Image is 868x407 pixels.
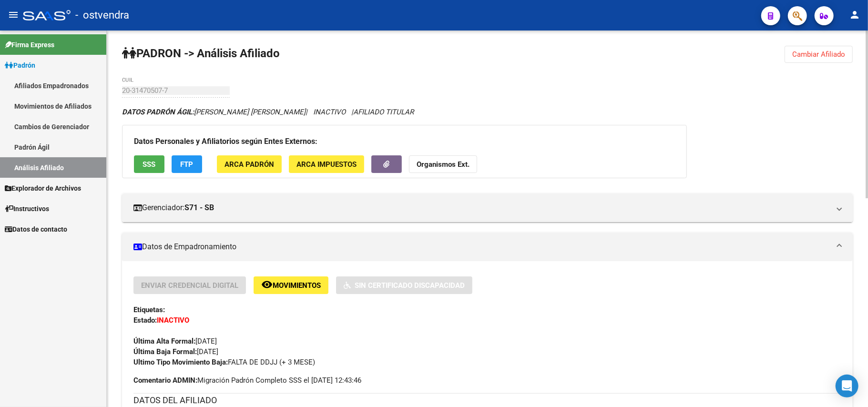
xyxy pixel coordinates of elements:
button: Enviar Credencial Digital [133,276,246,294]
span: Migración Padrón Completo SSS el [DATE] 12:43:46 [133,375,361,386]
strong: Organismos Ext. [417,160,470,169]
button: Movimientos [254,276,328,294]
i: | INACTIVO | [122,108,414,116]
span: Datos de contacto [5,224,67,234]
span: AFILIADO TITULAR [353,108,414,116]
mat-icon: person [849,9,860,20]
mat-panel-title: Gerenciador: [133,203,830,213]
span: Movimientos [273,281,321,290]
span: Instructivos [5,203,49,214]
span: [PERSON_NAME] [PERSON_NAME] [122,108,306,116]
span: Enviar Credencial Digital [141,281,238,290]
mat-icon: remove_red_eye [261,279,273,290]
button: Organismos Ext. [409,155,477,173]
strong: INACTIVO [157,316,189,325]
span: Padrón [5,60,35,71]
span: Cambiar Afiliado [792,50,845,59]
span: SSS [143,160,156,169]
button: ARCA Padrón [217,155,282,173]
span: [DATE] [133,347,218,356]
mat-panel-title: Datos de Empadronamiento [133,242,830,252]
span: Sin Certificado Discapacidad [355,281,465,290]
button: FTP [172,155,202,173]
strong: Última Alta Formal: [133,337,195,346]
strong: DATOS PADRÓN ÁGIL: [122,108,194,116]
strong: Estado: [133,316,157,325]
span: [DATE] [133,337,217,346]
mat-expansion-panel-header: Gerenciador:S71 - SB [122,193,853,222]
strong: PADRON -> Análisis Afiliado [122,47,280,60]
mat-expansion-panel-header: Datos de Empadronamiento [122,233,853,261]
span: FALTA DE DDJJ (+ 3 MESE) [133,358,315,366]
button: SSS [134,155,164,173]
strong: Comentario ADMIN: [133,376,197,385]
strong: Ultimo Tipo Movimiento Baja: [133,358,228,366]
span: Explorador de Archivos [5,183,81,193]
strong: Última Baja Formal: [133,347,197,356]
h3: Datos Personales y Afiliatorios según Entes Externos: [134,135,675,148]
span: ARCA Impuestos [296,160,357,169]
div: Open Intercom Messenger [836,375,858,397]
mat-icon: menu [8,9,19,20]
button: Sin Certificado Discapacidad [336,276,472,294]
button: Cambiar Afiliado [785,46,853,63]
strong: S71 - SB [184,203,214,213]
span: - ostvendra [75,5,129,26]
strong: Etiquetas: [133,305,165,314]
span: FTP [181,160,194,169]
button: ARCA Impuestos [289,155,364,173]
span: ARCA Padrón [225,160,274,169]
h3: DATOS DEL AFILIADO [133,394,841,407]
span: Firma Express [5,40,54,50]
